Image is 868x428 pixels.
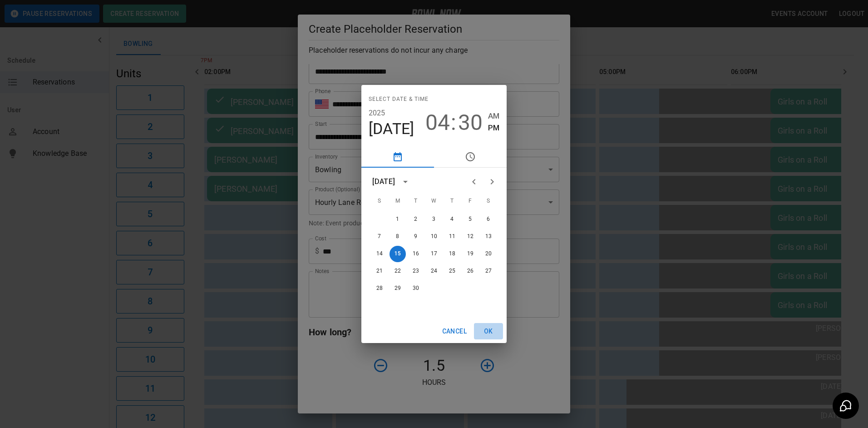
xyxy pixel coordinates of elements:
button: PM [488,122,499,134]
span: Sunday [371,192,388,210]
button: Next month [483,173,501,191]
span: Saturday [480,192,497,210]
button: 27 [480,263,497,279]
button: 17 [426,246,442,262]
button: 29 [390,280,406,297]
button: 18 [444,246,460,262]
button: 15 [390,246,406,262]
button: 19 [462,246,478,262]
button: 3 [426,211,442,228]
span: Wednesday [426,192,442,210]
button: 4 [444,211,460,228]
button: 1 [390,211,406,228]
button: 2025 [369,107,385,119]
button: 6 [480,211,497,228]
button: [DATE] [369,119,414,139]
button: 26 [462,263,478,279]
button: 8 [390,229,406,245]
button: 7 [371,229,388,245]
button: 13 [480,229,497,245]
button: pick time [434,146,507,168]
button: 23 [408,263,424,279]
button: Cancel [439,323,470,340]
button: 16 [408,246,424,262]
button: 28 [371,280,388,297]
button: 14 [371,246,388,262]
button: 10 [426,229,442,245]
button: 11 [444,229,460,245]
button: 25 [444,263,460,279]
span: Tuesday [408,192,424,210]
button: calendar view is open, switch to year view [398,174,413,189]
button: Previous month [465,173,483,191]
button: OK [474,323,503,340]
span: Monday [390,192,406,210]
span: : [451,110,456,135]
button: 30 [408,280,424,297]
button: 20 [480,246,497,262]
button: 21 [371,263,388,279]
button: 22 [390,263,406,279]
button: 9 [408,229,424,245]
button: 5 [462,211,478,228]
span: Thursday [444,192,460,210]
span: Friday [462,192,478,210]
button: pick date [361,146,434,168]
span: Select date & time [369,92,429,107]
button: 24 [426,263,442,279]
button: 2 [408,211,424,228]
button: 12 [462,229,478,245]
div: [DATE] [372,176,395,187]
button: AM [488,110,499,122]
button: 04 [425,110,450,135]
button: 30 [458,110,483,135]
